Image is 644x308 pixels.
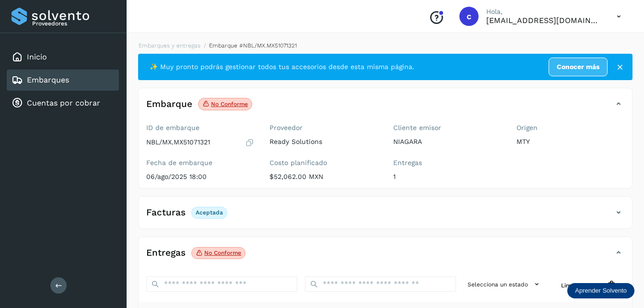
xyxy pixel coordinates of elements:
a: Embarques [27,75,69,84]
p: NBL/MX.MX51071321 [146,138,210,146]
p: $52,062.00 MXN [269,173,377,181]
p: 06/ago/2025 18:00 [146,173,254,181]
div: FacturasAceptada [139,204,632,228]
label: Costo planificado [269,159,377,167]
label: Proveedor [269,124,377,132]
p: No conforme [211,101,248,107]
p: MTY [516,138,624,146]
label: Cliente emisor [393,124,501,132]
h4: Entregas [146,248,186,259]
p: Aceptada [196,209,223,216]
h4: Facturas [146,207,186,218]
button: Selecciona un estado [464,276,546,292]
div: EntregasNo conforme [139,245,632,269]
nav: breadcrumb [138,41,632,50]
p: Ready Solutions [269,138,377,146]
span: Limpiar filtros [561,281,601,290]
div: Aprender Solvento [567,283,634,298]
label: Fecha de embarque [146,159,254,167]
label: Entregas [393,159,501,167]
a: Conocer más [549,58,608,76]
div: EmbarqueNo conforme [139,96,632,120]
p: cuentasxcobrar@readysolutions.com.mx [486,16,601,25]
a: Cuentas por cobrar [27,98,100,107]
span: ✨ Muy pronto podrás gestionar todos tus accesorios desde esta misma página. [150,62,414,72]
div: Embarques [7,70,119,91]
label: Origen [516,124,624,132]
button: Limpiar filtros [553,276,624,294]
p: Aprender Solvento [575,287,627,295]
p: Proveedores [32,20,115,27]
p: NIAGARA [393,138,501,146]
label: ID de embarque [146,124,254,132]
p: No conforme [204,249,241,256]
span: Embarque #NBL/MX.MX51071321 [209,42,297,49]
h4: Embarque [146,99,192,110]
div: Cuentas por cobrar [7,93,119,114]
a: Inicio [27,52,47,61]
p: 1 [393,173,501,181]
div: Inicio [7,47,119,68]
p: Hola, [486,8,601,16]
a: Embarques y entregas [139,42,200,49]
